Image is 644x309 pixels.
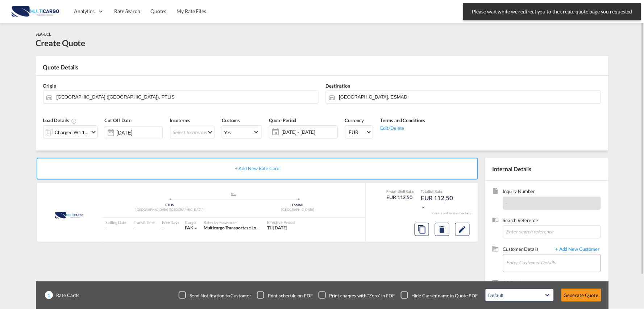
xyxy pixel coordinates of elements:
[204,225,260,231] div: Multicargo Transportes e Logistica
[268,292,313,299] div: Print schedule on PDF
[507,254,601,271] input: Enter Customer Details
[222,125,262,139] md-select: Select Customs: Yes
[179,292,251,299] md-checkbox: Checkbox No Ink
[485,158,608,180] div: Internal Details
[235,165,279,171] span: + Add New Rate Card
[36,37,86,49] div: Create Quote
[74,8,95,15] span: Analytics
[57,91,315,103] input: Search by Door/Port
[134,220,155,225] div: Transit Time
[89,128,98,136] md-icon: icon-chevron-down
[399,189,406,193] span: Sell
[503,217,601,225] span: Search Reference
[36,32,51,36] span: SEA-LCL
[326,91,601,104] md-input-container: Madrid, ESMAD
[106,203,234,208] div: PTLIS
[415,223,429,236] button: Copy
[381,124,425,131] div: Edit/Delete
[114,8,140,14] span: Rate Search
[117,130,162,136] input: Select
[36,63,608,75] div: Quote Details
[561,289,601,302] button: Generate Quote
[421,205,426,210] md-icon: icon-chevron-down
[267,220,295,225] div: Effective Period
[224,129,231,135] div: Yes
[162,220,179,225] div: Free Days
[43,117,77,123] span: Load Details
[470,8,635,15] span: Please wait while we redirect you to the create quote page you requested
[185,225,193,230] span: FAK
[55,127,89,137] div: Charged Wt: 1,00 W/M
[269,117,296,123] span: Quote Period
[345,125,373,139] md-select: Select Currency: € EUREuro
[267,225,287,231] div: Till 12 Oct 2025
[280,127,337,137] span: [DATE] - [DATE]
[427,211,478,215] div: Remark and Inclusion included
[412,292,478,299] div: Hide Carrier name in Quote PDF
[329,292,395,299] div: Print charges with “Zero” in PDF
[37,158,478,180] div: + Add New Rate Card
[401,292,478,299] md-checkbox: Checkbox No Ink
[43,125,97,139] div: Charged Wt: 1,00 W/Micon-chevron-down
[257,292,313,299] md-checkbox: Checkbox No Ink
[45,291,53,299] span: 1
[234,208,362,212] div: [GEOGRAPHIC_DATA]
[204,225,269,230] span: Multicargo Transportes e Logistica
[162,225,163,231] div: -
[421,189,457,194] div: Total Rate
[282,129,336,135] span: [DATE] - [DATE]
[421,194,457,211] div: EUR 112,50
[339,91,597,103] input: Search by Door/Port
[43,91,319,104] md-input-container: Lisbon (Lisboa), PTLIS
[176,8,206,14] span: My Rate Files
[11,3,60,20] img: 82db67801a5411eeacfdbd8acfa81e61.png
[506,200,508,206] span: -
[170,117,191,123] span: Incoterms
[71,118,77,124] md-icon: Chargeable Weight
[455,223,470,236] button: Edit
[429,189,435,193] span: Sell
[503,246,552,254] span: Customer Details
[552,246,601,254] span: + Add New Customer
[319,292,395,299] md-checkbox: Checkbox No Ink
[105,117,132,123] span: Cut Off Date
[204,220,260,225] div: Rates by Forwarder
[326,83,350,89] span: Destination
[387,194,414,201] div: EUR 112,50
[106,225,127,231] div: -
[185,220,198,225] div: Cargo
[435,223,449,236] button: Delete
[106,220,127,225] div: Sailing Date
[417,225,426,234] md-icon: assets/icons/custom/copyQuote.svg
[267,225,287,230] span: Till [DATE]
[229,193,238,196] md-icon: assets/icons/custom/ship-fill.svg
[269,128,278,136] md-icon: icon-calendar
[489,292,504,298] div: Default
[134,225,155,231] div: -
[345,117,364,123] span: Currency
[234,203,362,208] div: ESMAD
[349,129,366,136] span: EUR
[387,189,414,194] div: Freight Rate
[150,8,166,14] span: Quotes
[106,208,234,212] div: [GEOGRAPHIC_DATA] ([GEOGRAPHIC_DATA])
[170,126,215,139] md-select: Select Incoterms
[503,280,601,288] span: CC Email
[381,117,425,123] span: Terms and Conditions
[190,292,251,299] div: Send Notification to Customer
[193,226,198,231] md-icon: icon-chevron-down
[503,225,601,238] input: Enter search reference
[222,117,240,123] span: Customs
[43,83,56,89] span: Origin
[503,188,601,196] span: Inquiry Number
[45,206,93,224] img: MultiCargo
[53,292,79,298] span: Rate Cards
